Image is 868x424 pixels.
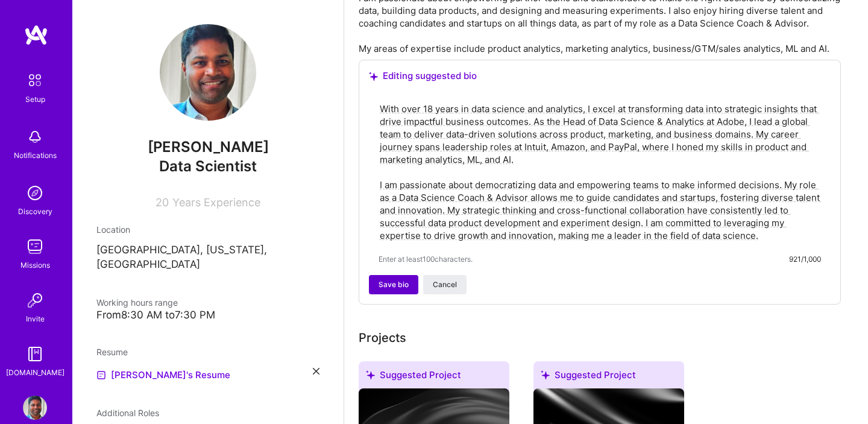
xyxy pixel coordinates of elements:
[541,370,550,379] i: icon SuggestedTeams
[159,157,257,175] span: Data Scientist
[20,396,50,420] a: User Avatar
[96,297,178,308] span: Working hours range
[369,70,831,82] div: Editing suggested bio
[359,361,509,393] div: Suggested Project
[6,366,64,379] div: [DOMAIN_NAME]
[369,72,378,81] i: icon SuggestedTeams
[379,253,473,265] span: Enter at least 100 characters.
[156,196,169,209] span: 20
[23,396,47,420] img: User Avatar
[423,275,467,294] button: Cancel
[96,368,230,382] a: [PERSON_NAME]'s Resume
[14,149,57,162] div: Notifications
[20,259,50,271] div: Missions
[96,408,159,418] span: Additional Roles
[96,347,128,357] span: Resume
[533,361,684,393] div: Suggested Project
[18,205,52,218] div: Discovery
[96,243,319,272] p: [GEOGRAPHIC_DATA], [US_STATE], [GEOGRAPHIC_DATA]
[160,24,256,121] img: User Avatar
[366,370,375,379] i: icon SuggestedTeams
[313,368,319,375] i: icon Close
[433,279,457,290] span: Cancel
[25,93,45,106] div: Setup
[23,235,47,259] img: teamwork
[789,253,821,265] div: 921/1,000
[359,329,406,347] div: Projects
[369,275,418,294] button: Save bio
[172,196,260,209] span: Years Experience
[96,223,319,236] div: Location
[23,342,47,366] img: guide book
[96,370,106,380] img: Resume
[24,24,48,46] img: logo
[22,68,48,93] img: setup
[379,101,821,243] textarea: With over 18 years in data science and analytics, I excel at transforming data into strategic ins...
[23,288,47,312] img: Invite
[96,309,319,321] div: From 8:30 AM to 7:30 PM
[23,181,47,205] img: discovery
[23,125,47,149] img: bell
[26,312,45,325] div: Invite
[379,279,409,290] span: Save bio
[96,138,319,156] span: [PERSON_NAME]
[359,329,406,347] div: Add projects you've worked on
